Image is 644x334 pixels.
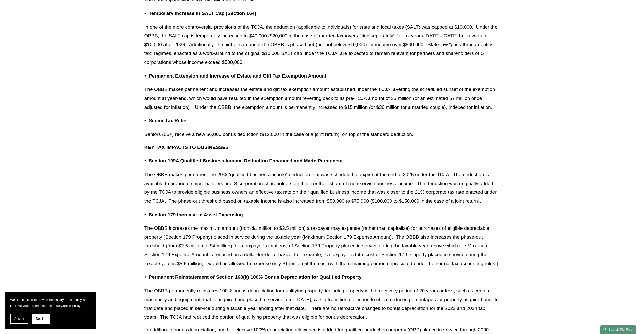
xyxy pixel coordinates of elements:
button: Decline [32,314,50,324]
p: The OBBB makes permanent and increases the estate and gift tax exemption amount established under... [144,85,500,112]
p: We use cookies to provide necessary functionality and improve your experience. Read our . [10,297,91,309]
a: Cookie Policy [61,304,80,308]
p: The OBBB increases the maximum amount (from $1 million to $2.5 million) a taxpayer may expense (r... [144,224,500,268]
span: Accept [14,317,24,321]
strong: KEY TAX IMPACTS TO BUSINESSES [144,145,229,150]
a: Search this site [600,325,636,334]
p: Seniors (65+) receive a new $6,000 bonus deduction ($12,000 in the case of a joint return), on to... [144,130,500,139]
strong: Temporary Increase in SALT Cap (Section 164) [149,11,256,16]
p: The OBBB makes permanent the 20% “qualified business income” deduction that was scheduled to expi... [144,170,500,205]
strong: Permanent Reinstatement of Section 168(k) 100% Bonus Depreciation for Qualified Property [149,274,362,280]
strong: Section 179 Increase in Asset Expensing [149,212,243,217]
p: In one of the more controversial provisions of the TCJA, the deduction (applicable to individuals... [144,23,500,67]
strong: Section 199A Qualified Business Income Deduction Enhanced and Made Permanent [149,158,343,163]
span: Decline [36,317,46,321]
p: The OBBB permanently reinstates 100% bonus depreciation for qualifying property, including proper... [144,286,500,322]
section: Cookie banner [5,292,96,329]
button: Accept [10,314,28,324]
strong: Permanent Extension and Increase of Estate and Gift Tax Exemption Amount [149,73,326,79]
strong: Senior Tax Relief [149,118,188,123]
